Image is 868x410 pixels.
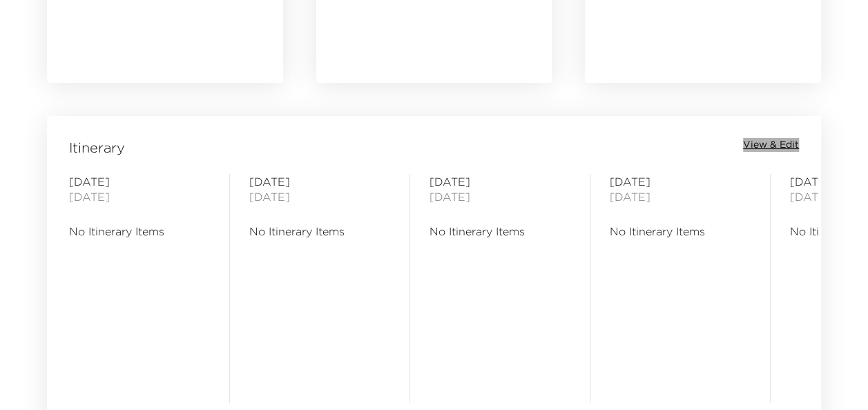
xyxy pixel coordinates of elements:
span: [DATE] [610,189,751,204]
span: [DATE] [249,174,390,189]
span: No Itinerary Items [69,224,210,239]
button: View & Edit [743,138,799,152]
span: [DATE] [430,189,570,204]
span: [DATE] [249,189,390,204]
span: No Itinerary Items [610,224,751,239]
span: No Itinerary Items [430,224,570,239]
span: [DATE] [430,174,570,189]
span: [DATE] [69,174,210,189]
span: [DATE] [610,174,751,189]
span: [DATE] [69,189,210,204]
span: Itinerary [69,138,125,157]
span: No Itinerary Items [249,224,390,239]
